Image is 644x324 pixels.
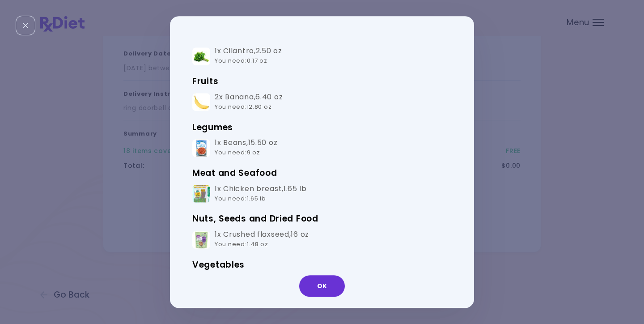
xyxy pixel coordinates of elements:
[192,74,452,89] h3: Fruits
[215,148,260,157] span: You need : 9 oz
[215,56,267,65] span: You need : 0.17 oz
[215,230,309,249] div: 1x Crushed flaxseed , 16 oz
[215,47,282,66] div: 1x Cilantro , 2.50 oz
[192,258,452,272] h3: Vegetables
[192,166,452,180] h3: Meat and Seafood
[215,139,277,158] div: 1x Beans , 15.50 oz
[215,240,268,248] span: You need : 1.48 oz
[192,212,452,226] h3: Nuts, Seeds and Dried Food
[215,184,307,204] div: 1x Chicken breast , 1.65 lb
[192,120,452,135] h3: Legumes
[215,194,266,203] span: You need : 1.65 lb
[215,102,271,111] span: You need : 12.80 oz
[215,93,283,112] div: 2x Banana , 6.40 oz
[16,16,35,35] div: Close
[299,275,345,297] button: OK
